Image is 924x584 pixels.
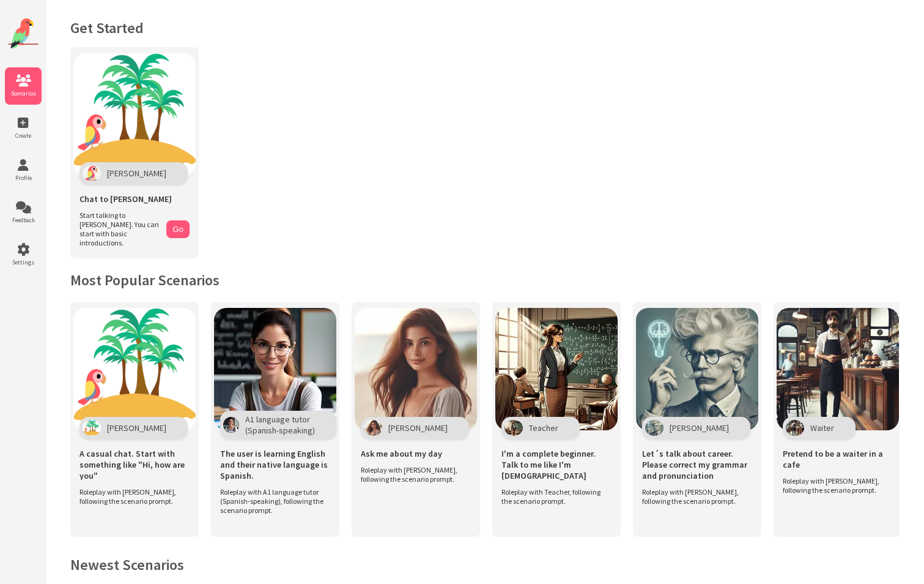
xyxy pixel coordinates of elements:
[505,420,523,436] img: Character
[73,53,196,176] img: Chat with Polly
[670,422,729,433] span: [PERSON_NAME]
[783,476,887,495] span: Roleplay with [PERSON_NAME], following the scenario prompt.
[364,420,382,436] img: Character
[5,258,42,266] span: Settings
[495,308,618,430] img: Scenario Image
[783,448,893,470] span: Pretend to be a waiter in a cafe
[501,487,605,506] span: Roleplay with Teacher, following the scenario prompt.
[642,487,746,506] span: Roleplay with [PERSON_NAME], following the scenario prompt.
[642,448,752,481] span: Let´s talk about career. Please correct my grammar and pronunciation
[166,220,190,238] button: Go
[636,308,758,430] img: Scenario Image
[107,422,166,433] span: [PERSON_NAME]
[355,308,477,430] img: Scenario Image
[79,448,190,481] span: A casual chat. Start with something like "Hi, how are you"
[107,168,166,179] span: [PERSON_NAME]
[220,448,330,481] span: The user is learning English and their native language is Spanish.
[5,89,42,97] span: Scenarios
[70,18,900,37] h1: Get Started
[529,422,558,433] span: Teacher
[73,308,196,430] img: Scenario Image
[79,193,172,204] span: Chat to [PERSON_NAME]
[220,487,324,515] span: Roleplay with A1 language tutor (Spanish-speaking), following the scenario prompt.
[5,132,42,140] span: Create
[83,165,101,181] img: Polly
[245,414,315,436] span: A1 language tutor (Spanish-speaking)
[223,417,239,433] img: Character
[361,465,465,484] span: Roleplay with [PERSON_NAME], following the scenario prompt.
[501,448,612,481] span: I'm a complete beginner. Talk to me like I'm [DEMOGRAPHIC_DATA]
[645,420,663,436] img: Character
[361,448,442,459] span: Ask me about my day
[786,420,804,436] img: Character
[810,422,834,433] span: Waiter
[83,420,101,436] img: Character
[70,271,900,290] h2: Most Popular Scenarios
[79,211,160,247] span: Start talking to [PERSON_NAME]. You can start with basic introductions.
[214,308,336,430] img: Scenario Image
[70,555,900,574] h2: Newest Scenarios
[8,18,39,49] img: Website Logo
[388,422,448,433] span: [PERSON_NAME]
[777,308,899,430] img: Scenario Image
[79,487,183,506] span: Roleplay with [PERSON_NAME], following the scenario prompt.
[5,216,42,224] span: Feedback
[5,174,42,182] span: Profile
